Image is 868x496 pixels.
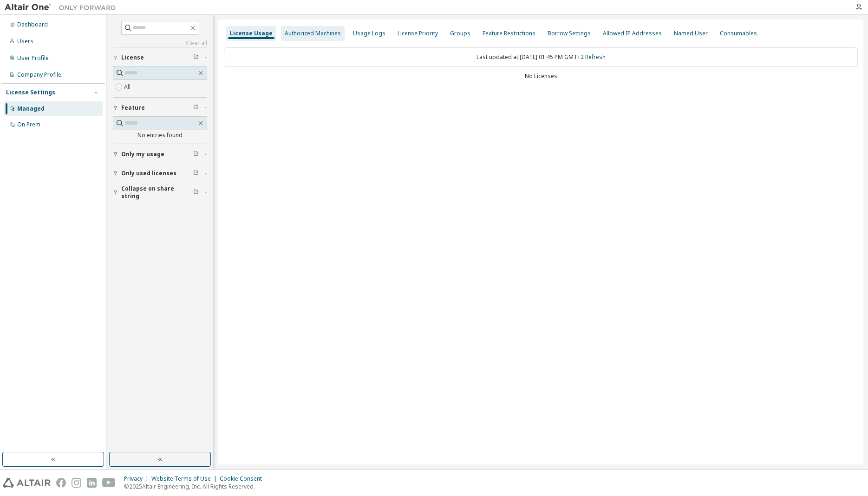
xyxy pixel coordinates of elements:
div: User Profile [17,54,49,62]
div: No entries found [113,132,207,139]
div: Dashboard [17,21,48,28]
div: No Licenses [224,73,858,80]
span: License [121,54,144,61]
span: Clear filter [193,104,199,112]
span: Only used licenses [121,170,176,177]
div: Usage Logs [353,30,385,37]
div: Consumables [720,30,757,37]
p: © 2025 Altair Engineering, Inc. All Rights Reserved. [124,483,268,490]
div: License Usage [230,30,273,37]
div: Authorized Machines [285,30,341,37]
a: Clear all [113,40,207,47]
button: Collapse on share string [113,182,207,203]
img: instagram.svg [72,478,81,488]
span: Clear filter [193,189,199,196]
span: Collapse on share string [121,185,193,200]
span: Clear filter [193,54,199,61]
button: License [113,47,207,68]
span: Feature [121,104,145,112]
div: Privacy [124,475,151,483]
img: facebook.svg [56,478,66,488]
div: Groups [450,30,470,37]
div: Managed [17,105,45,112]
button: Feature [113,98,207,118]
img: linkedin.svg [87,478,97,488]
div: Named User [674,30,708,37]
img: altair_logo.svg [3,478,51,488]
div: License Priority [398,30,438,37]
span: Only my usage [121,151,164,158]
div: Company Profile [17,71,61,79]
img: Altair One [5,3,121,12]
button: Only used licenses [113,163,207,184]
div: License Settings [6,89,55,96]
div: Last updated at: [DATE] 01:45 PM GMT+2 [224,47,858,67]
div: Users [17,38,33,45]
div: Feature Restrictions [483,30,535,37]
div: Allowed IP Addresses [603,30,662,37]
span: Clear filter [193,151,199,158]
div: On Prem [17,121,40,128]
button: Only my usage [113,144,207,165]
label: All [124,81,132,93]
div: Website Terms of Use [151,475,220,483]
a: Refresh [585,53,606,61]
span: Clear filter [193,170,199,177]
div: Cookie Consent [220,475,268,483]
div: Borrow Settings [548,30,591,37]
img: youtube.svg [102,478,116,488]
